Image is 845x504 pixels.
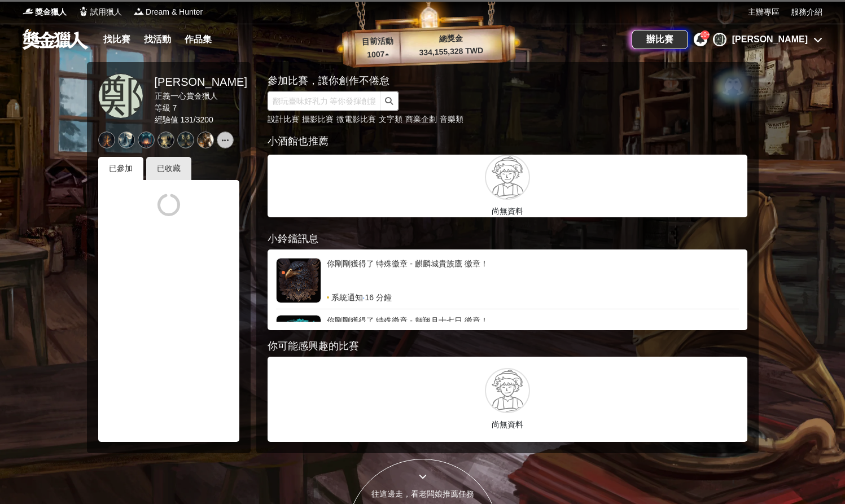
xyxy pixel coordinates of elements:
[155,73,247,90] div: [PERSON_NAME]
[146,157,191,180] div: 已收藏
[400,31,502,46] p: 總獎金
[347,488,498,500] div: 往這邊走，看老闆娘推薦任務
[379,115,402,124] a: 文字類
[99,32,135,47] a: 找比賽
[133,6,145,17] img: Logo
[155,115,178,124] span: 經驗值
[748,6,780,18] a: 主辦專區
[78,6,89,17] img: Logo
[155,90,247,102] div: 正義一心賞金獵人
[700,32,710,38] span: 10+
[268,134,747,149] div: 小酒館也推薦
[354,35,400,49] p: 目前活動
[440,115,463,124] a: 音樂類
[35,6,67,18] span: 獎金獵人
[327,258,739,292] div: 你剛剛獲得了 特殊徽章 - 麒麟城貴族鷹 徽章！
[180,32,216,47] a: 作品集
[276,315,739,360] a: 你剛剛獲得了 特殊徽章 - 翱翔月十七日 徽章！系統通知·16 分鐘
[78,6,122,18] a: Logo試用獵人
[276,258,739,303] a: 你剛剛獲得了 特殊徽章 - 麒麟城貴族鷹 徽章！系統通知·16 分鐘
[146,6,203,18] span: Dream & Hunter
[268,231,747,247] div: 小鈴鐺訊息
[791,6,822,18] a: 服務介紹
[90,6,122,18] span: 試用獵人
[23,6,67,18] a: Logo獎金獵人
[172,103,177,112] span: 7
[268,339,747,354] div: 你可能感興趣的比賽
[23,6,34,17] img: Logo
[268,73,708,89] div: 參加比賽，讓你創作不倦怠
[273,419,742,431] p: 尚無資料
[327,315,739,349] div: 你剛剛獲得了 特殊徽章 - 翱翔月十七日 徽章！
[363,292,365,303] span: ·
[180,115,213,124] span: 131 / 3200
[268,205,747,217] p: 尚無資料
[98,73,143,119] a: 鄭
[405,115,437,124] a: 商業企劃
[365,292,391,303] span: 16 分鐘
[155,103,170,112] span: 等級
[268,91,380,111] input: 翻玩臺味好乳力 等你發揮創意！
[355,48,401,62] p: 1007 ▴
[732,33,808,46] div: [PERSON_NAME]
[632,30,688,49] a: 辦比賽
[268,115,299,124] a: 設計比賽
[713,33,726,46] div: 鄭
[331,292,363,303] span: 系統通知
[98,157,143,180] div: 已參加
[133,6,203,18] a: LogoDream & Hunter
[139,32,176,47] a: 找活動
[302,115,334,124] a: 攝影比賽
[400,44,502,59] p: 334,155,328 TWD
[336,115,376,124] a: 微電影比賽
